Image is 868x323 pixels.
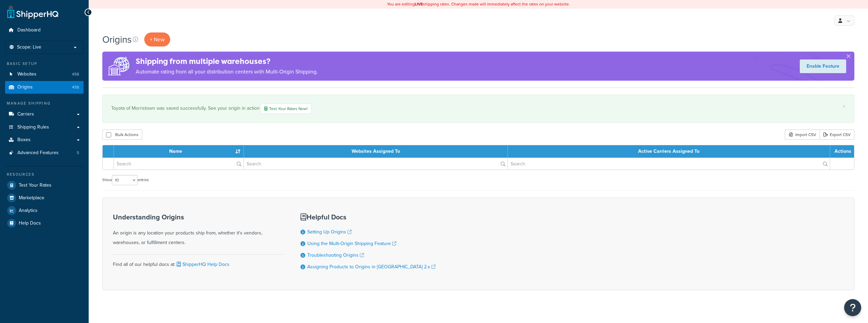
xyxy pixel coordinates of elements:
span: 458 [72,71,79,77]
a: Export CSV [820,130,854,140]
a: Using the Multi-Origin Shipping Feature [307,240,396,247]
th: Name [114,145,244,158]
span: Marketplace [19,195,44,201]
span: Carriers [17,111,34,117]
a: Marketplace [5,192,84,204]
span: Test Your Rates [19,183,52,188]
b: LIVE [415,1,423,7]
div: Find all of our helpful docs at: [113,254,283,269]
li: Websites [5,68,84,81]
a: × [843,104,845,109]
th: Actions [830,145,854,158]
div: Manage Shipping [5,100,84,106]
li: Advanced Features [5,147,84,159]
h3: Understanding Origins [113,213,283,221]
div: Resources [5,172,84,177]
select: Showentries [112,175,137,185]
span: Help Docs [19,220,41,226]
div: Basic Setup [5,61,84,67]
div: An origin is any location your products ship from, whether it's vendors, warehouses, or fulfillme... [113,213,283,247]
input: Search [244,158,507,170]
a: Advanced Features 5 [5,147,84,159]
a: Origins 458 [5,81,84,94]
a: + New [144,32,170,46]
span: Origins [17,84,33,90]
span: 458 [72,84,79,90]
span: Scope: Live [17,44,41,50]
a: Assigning Products to Origins in [GEOGRAPHIC_DATA] 2.x [307,263,436,270]
a: Test Your Rates [5,179,84,191]
th: Websites Assigned To [244,145,508,158]
a: Boxes [5,134,84,146]
span: Shipping Rules [17,124,49,130]
li: Origins [5,81,84,94]
h3: Helpful Docs [300,213,436,221]
input: Search [508,158,830,170]
div: Import CSV [785,130,820,140]
label: Show entries [102,175,149,185]
h4: Shipping from multiple warehouses? [136,56,318,67]
a: Setting Up Origins [307,228,352,235]
a: Analytics [5,204,84,217]
span: Advanced Features [17,150,59,156]
a: ShipperHQ Home [7,5,58,19]
a: Websites 458 [5,68,84,81]
th: Active Carriers Assigned To [508,145,830,158]
span: + New [150,36,165,43]
input: Search [114,158,244,170]
a: Dashboard [5,24,84,37]
span: Analytics [19,208,38,214]
img: ad-origins-multi-dfa493678c5a35abed25fd24b4b8a3fa3505936ce257c16c00bdefe2f3200be3.png [102,52,136,81]
span: Boxes [17,137,31,143]
a: ShipperHQ Help Docs [175,261,230,268]
button: Bulk Actions [102,130,142,140]
a: Troubleshooting Origins [307,252,364,259]
div: Toyota of Morristown was saved successfully. See your origin in action [111,104,845,114]
a: Enable Feature [800,59,846,73]
a: Carriers [5,108,84,121]
button: Open Resource Center [844,299,861,316]
a: Shipping Rules [5,121,84,134]
p: Automate rating from all your distribution centers with Multi-Origin Shipping. [136,67,318,77]
span: 5 [77,150,79,156]
a: Help Docs [5,217,84,229]
a: Test Your Rates Now! [261,104,311,114]
h1: Origins [102,33,132,46]
span: Websites [17,71,36,77]
span: Dashboard [17,27,41,33]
